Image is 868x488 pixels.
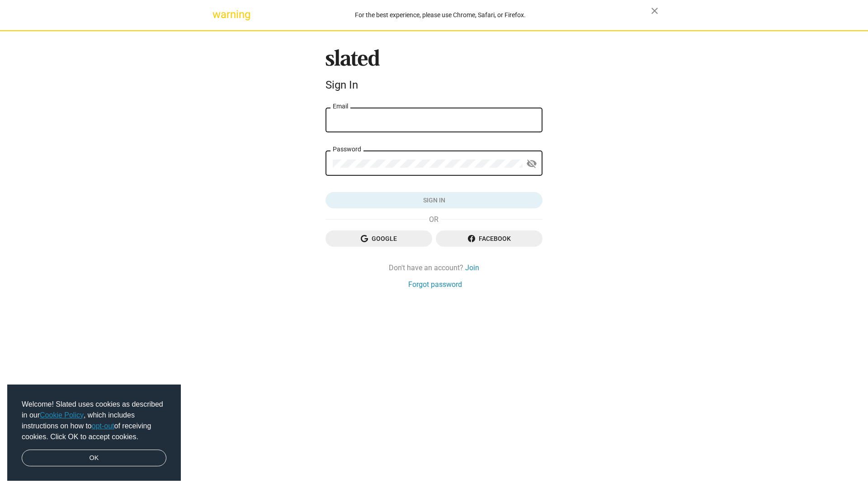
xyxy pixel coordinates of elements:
mat-icon: warning [212,9,223,20]
div: cookieconsent [7,385,181,481]
button: Show password [523,155,541,173]
mat-icon: close [649,5,660,16]
button: Facebook [436,230,542,247]
button: Google [325,230,432,247]
a: Cookie Policy [40,411,84,419]
a: dismiss cookie message [22,450,166,467]
a: opt-out [92,422,114,430]
a: Join [465,263,479,272]
span: Google [333,230,425,247]
sl-branding: Sign In [325,49,542,95]
span: Facebook [443,230,535,247]
div: For the best experience, please use Chrome, Safari, or Firefox. [230,9,651,21]
div: Sign In [325,79,542,91]
mat-icon: visibility_off [526,157,537,171]
a: Forgot password [408,280,462,289]
span: Welcome! Slated uses cookies as described in our , which includes instructions on how to of recei... [22,399,166,442]
div: Don't have an account? [325,263,542,272]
